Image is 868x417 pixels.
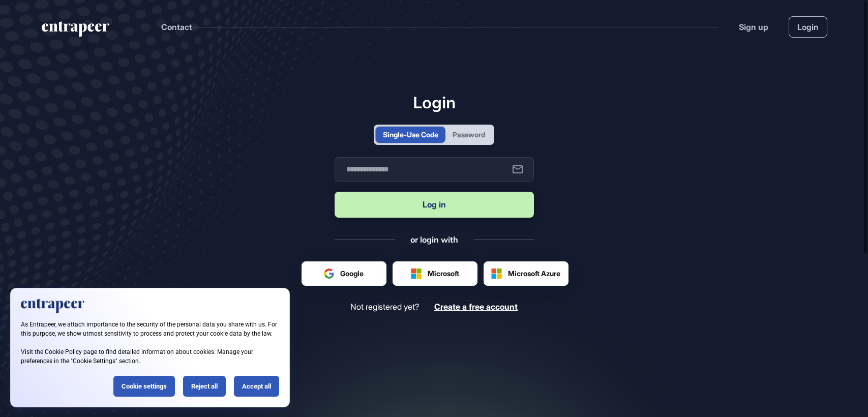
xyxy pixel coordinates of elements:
span: Not registered yet? [350,302,419,312]
a: entrapeer-logo [41,21,110,41]
h1: Login [335,93,534,112]
div: Single-Use Code [383,129,438,140]
div: Password [453,129,485,140]
a: Sign up [739,21,768,33]
div: or login with [410,234,458,245]
button: Contact [161,20,192,34]
a: Login [789,16,827,38]
a: Create a free account [434,302,518,312]
button: Log in [335,192,534,218]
